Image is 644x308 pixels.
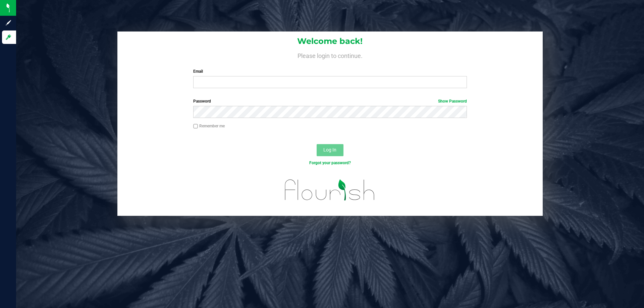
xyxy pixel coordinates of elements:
[193,99,211,104] span: Password
[193,68,467,74] label: Email
[117,51,543,59] h4: Please login to continue.
[117,37,543,46] h1: Welcome back!
[323,147,336,152] span: Log In
[193,124,198,129] input: Remember me
[193,123,225,129] label: Remember me
[438,99,467,104] a: Show Password
[5,19,12,26] inline-svg: Sign up
[5,34,12,41] inline-svg: Log in
[309,161,351,165] a: Forgot your password?
[317,144,343,156] button: Log In
[277,173,383,207] img: flourish_logo.svg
